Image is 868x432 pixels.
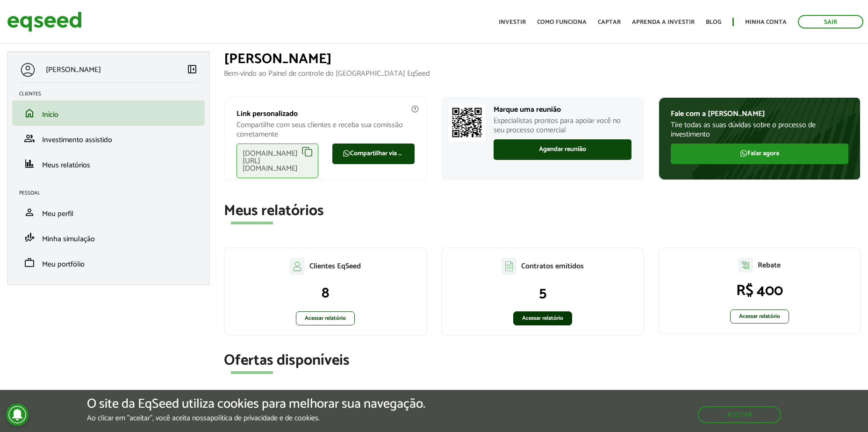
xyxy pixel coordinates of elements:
[42,159,90,172] span: Meus relatórios
[494,116,631,134] p: Especialistas prontos para apoiar você no seu processo comercial
[19,133,198,144] a: groupInvestimento assistido
[19,257,198,268] a: workMeu portfólio
[343,150,350,157] img: FaWhatsapp.svg
[19,158,198,169] a: financeMeus relatórios
[309,262,361,271] p: Clientes EqSeed
[537,19,587,25] a: Como funciona
[12,225,205,250] li: Minha simulação
[706,19,721,25] a: Blog
[42,233,95,245] span: Minha simulação
[671,109,848,118] p: Fale com a [PERSON_NAME]
[42,258,85,271] span: Meu portfólio
[598,19,621,25] a: Captar
[758,261,781,270] p: Rebate
[19,190,205,196] h2: Pessoal
[24,158,35,169] span: finance
[730,310,789,324] a: Acessar relatório
[668,282,851,300] p: R$ 400
[224,69,861,78] p: Bem-vindo ao Painel de controle do [GEOGRAPHIC_DATA] EqSeed
[671,121,848,138] p: Tire todas as suas dúvidas sobre o processo de investimento
[290,258,305,274] img: agent-clientes.svg
[19,91,205,97] h2: Clientes
[42,208,73,220] span: Meu perfil
[187,64,198,77] a: Colapsar menu
[24,232,35,243] span: finance_mode
[499,19,526,25] a: Investir
[224,353,861,369] h2: Ofertas disponíveis
[332,144,414,164] a: Compartilhar via WhatsApp
[12,250,205,275] li: Meu portfólio
[632,19,695,25] a: Aprenda a investir
[740,150,747,157] img: FaWhatsapp.svg
[19,207,198,218] a: personMeu perfil
[738,258,753,273] img: agent-relatorio.svg
[87,414,425,423] p: Ao clicar em "aceitar", você aceita nossa .
[42,108,58,121] span: Início
[224,51,861,67] h1: [PERSON_NAME]
[210,415,318,422] a: política de privacidade e de cookies
[12,151,205,176] li: Meus relatórios
[452,284,634,302] p: 5
[502,258,516,275] img: agent-contratos.svg
[237,144,318,178] div: [DOMAIN_NAME][URL][DOMAIN_NAME]
[46,65,101,74] p: [PERSON_NAME]
[19,108,198,119] a: homeInício
[745,19,787,25] a: Minha conta
[494,105,631,114] p: Marque uma reunião
[19,232,198,243] a: finance_modeMinha simulação
[12,200,205,225] li: Meu perfil
[24,133,35,144] span: group
[24,257,35,268] span: work
[671,144,848,164] a: Falar agora
[296,311,355,325] a: Acessar relatório
[12,126,205,151] li: Investimento assistido
[237,121,414,138] p: Compartilhe com seus clientes e receba sua comissão corretamente
[798,15,863,29] a: Sair
[224,203,861,219] h2: Meus relatórios
[494,139,631,160] a: Agendar reunião
[521,262,584,271] p: Contratos emitidos
[24,207,35,218] span: person
[234,284,416,302] p: 8
[24,108,35,119] span: home
[411,105,419,113] img: agent-meulink-info2.svg
[7,9,82,34] img: EqSeed
[237,109,414,118] p: Link personalizado
[698,406,781,423] button: Aceitar
[187,64,198,75] span: left_panel_close
[87,397,425,411] h5: O site da EqSeed utiliza cookies para melhorar sua navegação.
[448,104,486,141] img: Marcar reunião com consultor
[513,311,572,325] a: Acessar relatório
[12,101,205,126] li: Início
[42,134,112,146] span: Investimento assistido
